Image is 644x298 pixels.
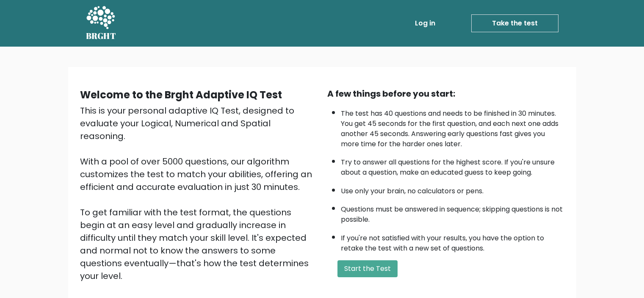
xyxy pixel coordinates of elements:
b: Welcome to the Brght Adaptive IQ Test [80,88,282,102]
a: Take the test [471,14,558,32]
li: Try to answer all questions for the highest score. If you're unsure about a question, make an edu... [341,153,564,178]
li: Use only your brain, no calculators or pens. [341,182,564,196]
div: A few things before you start: [327,87,564,100]
h5: BRGHT [86,31,116,41]
button: Start the Test [337,260,398,277]
a: Log in [412,15,439,32]
li: If you're not satisfied with your results, you have the option to retake the test with a new set ... [341,229,564,253]
li: The test has 40 questions and needs to be finished in 30 minutes. You get 45 seconds for the firs... [341,104,564,149]
a: BRGHT [86,3,116,43]
li: Questions must be answered in sequence; skipping questions is not possible. [341,200,564,225]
